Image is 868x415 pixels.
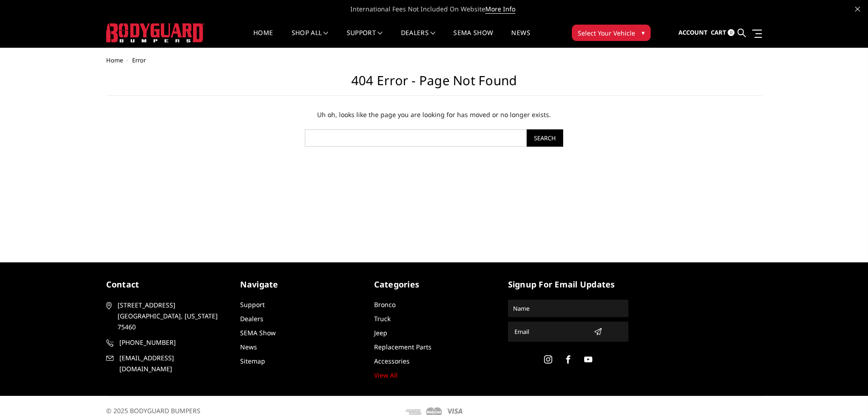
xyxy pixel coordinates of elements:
[106,56,123,64] a: Home
[572,25,651,41] button: Select Your Vehicle
[401,30,436,47] a: Dealers
[118,300,223,333] span: [STREET_ADDRESS] [GEOGRAPHIC_DATA], [US_STATE] 75460
[374,371,398,379] a: View All
[240,357,265,365] a: Sitemap
[240,300,265,309] a: Support
[374,357,410,365] a: Accessories
[578,28,635,38] span: Select Your Vehicle
[453,30,493,47] a: SEMA Show
[106,278,226,291] h5: contact
[711,20,734,45] a: Cart 0
[374,328,387,337] a: Jeep
[240,328,276,337] a: SEMA Show
[106,353,226,374] a: [EMAIL_ADDRESS][DOMAIN_NAME]
[678,20,708,45] a: Account
[106,406,200,415] span: © 2025 BODYGUARD BUMPERS
[106,73,762,96] h1: 404 Error - Page not found
[119,353,225,374] span: [EMAIL_ADDRESS][DOMAIN_NAME]
[292,30,329,47] a: shop all
[132,56,146,64] span: Error
[219,109,649,120] p: Uh oh, looks like the page you are looking for has moved or no longer exists.
[106,337,226,348] a: [PHONE_NUMBER]
[642,28,645,37] span: ▾
[374,314,390,323] a: Truck
[374,300,395,309] a: Bronco
[511,30,530,47] a: News
[374,343,431,351] a: Replacement Parts
[485,5,515,14] a: More Info
[508,278,628,291] h5: signup for email updates
[728,29,734,36] span: 0
[509,301,627,316] input: Name
[711,28,726,36] span: Cart
[511,324,590,339] input: Email
[119,337,225,348] span: [PHONE_NUMBER]
[347,30,383,47] a: Support
[374,278,494,291] h5: Categories
[678,28,708,36] span: Account
[527,129,563,147] input: Search
[240,343,257,351] a: News
[240,314,263,323] a: Dealers
[240,278,360,291] h5: Navigate
[106,23,204,42] img: BODYGUARD BUMPERS
[253,30,273,47] a: Home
